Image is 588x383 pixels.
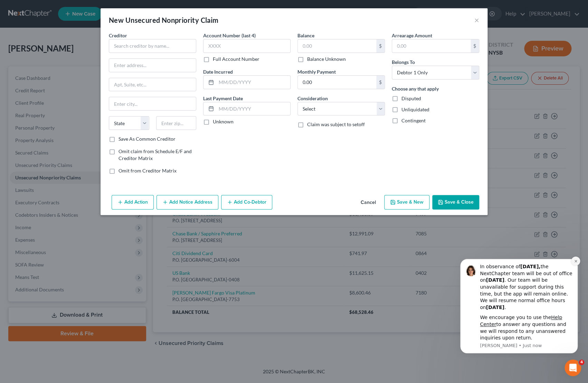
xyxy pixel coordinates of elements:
button: Add Action [112,195,154,209]
input: 0.00 [298,39,376,53]
input: XXXX [203,39,291,53]
span: Omit from Creditor Matrix [118,168,177,174]
input: Apt, Suite, etc... [109,78,196,91]
div: $ [376,39,385,53]
label: Choose any that apply [392,85,439,92]
input: Search creditor by name... [109,39,196,53]
input: Enter address... [109,59,196,72]
span: Claim was subject to setoff [307,121,365,127]
label: Unknown [213,118,234,125]
iframe: Intercom live chat [565,359,581,376]
label: Save As Common Creditor [118,136,176,142]
button: Save & Close [432,195,479,209]
button: × [474,16,479,24]
div: $ [376,76,385,89]
button: Add Notice Address [157,195,218,209]
input: Enter city... [109,97,196,110]
label: Date Incurred [203,68,233,75]
input: Enter zip... [156,116,197,130]
div: $ [471,39,479,53]
label: Monthly Payment [297,68,336,75]
input: MM/DD/YYYY [216,76,290,89]
span: Contingent [401,118,426,123]
span: Belongs To [392,59,415,65]
input: 0.00 [298,76,376,89]
iframe: Intercom notifications message [450,253,588,357]
label: Last Payment Date [203,95,243,102]
span: Unliquidated [401,106,429,112]
span: Creditor [109,32,127,38]
button: Add Co-Debtor [221,195,272,209]
input: MM/DD/YYYY [216,102,290,115]
span: Disputed [401,95,421,101]
input: 0.00 [392,39,471,53]
div: New Unsecured Nonpriority Claim [109,15,218,25]
label: Account Number (last 4) [203,32,256,39]
button: Save & New [384,195,429,209]
label: Balance [297,32,314,39]
span: Omit claim from Schedule E/F and Creditor Matrix [118,148,192,161]
label: Full Account Number [213,56,259,63]
span: 4 [579,359,584,365]
label: Balance Unknown [307,56,346,63]
button: Cancel [355,196,381,209]
label: Arrearage Amount [392,32,432,39]
label: Consideration [297,95,328,102]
